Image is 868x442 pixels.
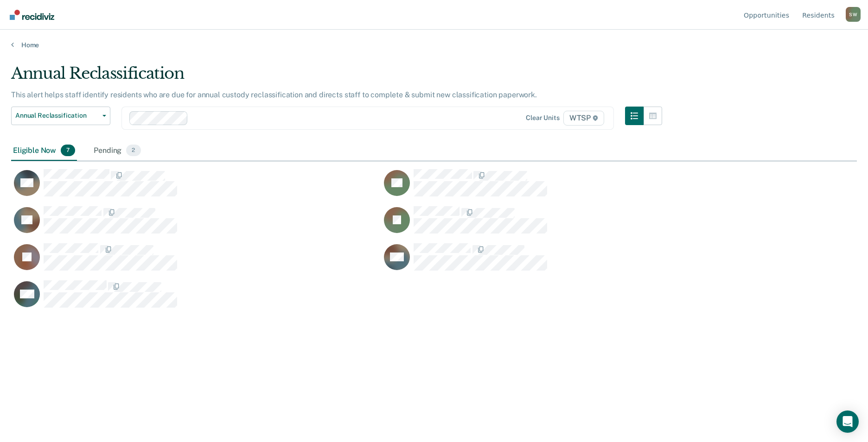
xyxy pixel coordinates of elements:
span: Annual Reclassification [15,112,99,120]
div: CaseloadOpportunityCell-00349987 [381,206,751,243]
p: This alert helps staff identify residents who are due for annual custody reclassification and dir... [11,90,537,99]
div: CaseloadOpportunityCell-00417855 [11,206,381,243]
span: WTSP [563,111,604,126]
div: Pending2 [92,141,142,161]
button: Annual Reclassification [11,107,110,125]
div: CaseloadOpportunityCell-00500874 [11,280,381,317]
img: Recidiviz [10,10,54,20]
button: Profile dropdown button [846,7,861,22]
div: CaseloadOpportunityCell-00569247 [11,243,381,280]
div: CaseloadOpportunityCell-00586983 [11,169,381,206]
div: Eligible Now7 [11,141,77,161]
span: 2 [126,145,140,157]
a: Home [11,41,857,49]
div: Annual Reclassification [11,64,662,90]
div: S W [846,7,861,22]
div: Open Intercom Messenger [836,410,859,433]
span: 7 [61,145,75,157]
div: CaseloadOpportunityCell-00488093 [381,169,751,206]
div: Clear units [526,114,560,122]
div: CaseloadOpportunityCell-00573158 [381,243,751,280]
